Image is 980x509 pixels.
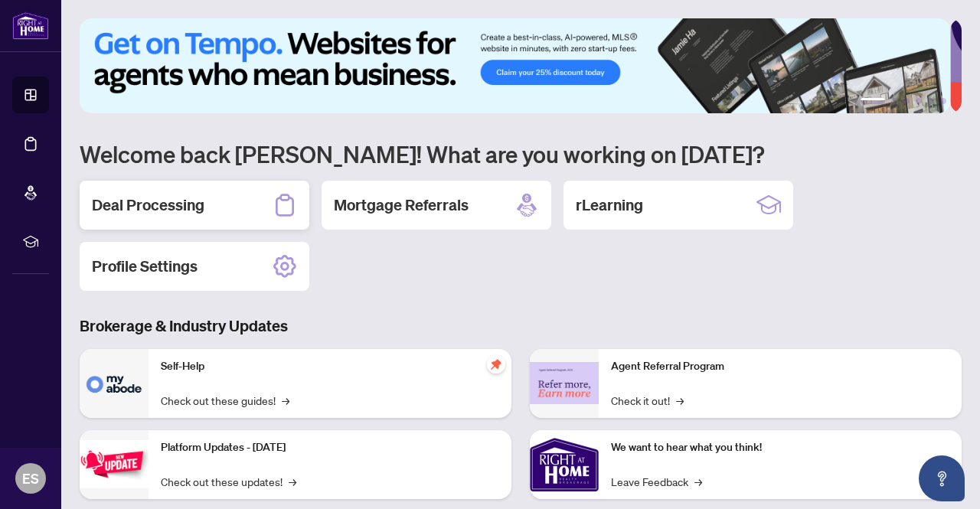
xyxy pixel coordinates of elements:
img: Slide 0 [80,18,950,113]
h2: Deal Processing [92,194,204,216]
button: 4 [916,98,922,104]
button: 5 [928,98,934,104]
span: ES [22,468,39,489]
a: Check out these guides!→ [161,392,289,409]
p: Self-Help [161,358,499,375]
p: Platform Updates - [DATE] [161,439,499,456]
a: Check out these updates!→ [161,473,296,490]
span: → [289,473,296,490]
span: → [282,392,289,409]
img: We want to hear what you think! [530,430,599,499]
button: 2 [891,98,897,104]
button: Open asap [919,455,965,501]
img: Self-Help [80,349,149,418]
span: pushpin [487,355,505,374]
img: logo [12,11,49,40]
img: Platform Updates - July 21, 2025 [80,440,149,488]
p: We want to hear what you think! [611,439,949,456]
span: → [694,473,702,490]
button: 3 [903,98,910,104]
button: 1 [861,98,885,104]
button: 6 [940,98,946,104]
img: Agent Referral Program [530,362,599,404]
h1: Welcome back [PERSON_NAME]! What are you working on [DATE]? [80,139,962,168]
h2: rLearning [576,194,643,216]
p: Agent Referral Program [611,358,949,375]
a: Leave Feedback→ [611,473,702,490]
h3: Brokerage & Industry Updates [80,315,962,337]
h2: Mortgage Referrals [334,194,469,216]
h2: Profile Settings [92,256,198,277]
a: Check it out!→ [611,392,684,409]
span: → [676,392,684,409]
